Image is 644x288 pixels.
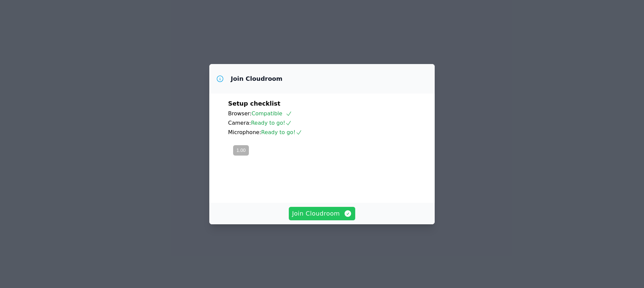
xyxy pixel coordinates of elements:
[261,129,302,135] span: Ready to go!
[228,129,261,135] span: Microphone:
[289,207,356,220] button: Join Cloudroom
[228,100,280,107] span: Setup checklist
[228,120,251,126] span: Camera:
[252,110,292,117] span: Compatible
[292,209,352,218] span: Join Cloudroom
[251,120,292,126] span: Ready to go!
[231,75,282,83] h3: Join Cloudroom
[228,110,252,117] span: Browser:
